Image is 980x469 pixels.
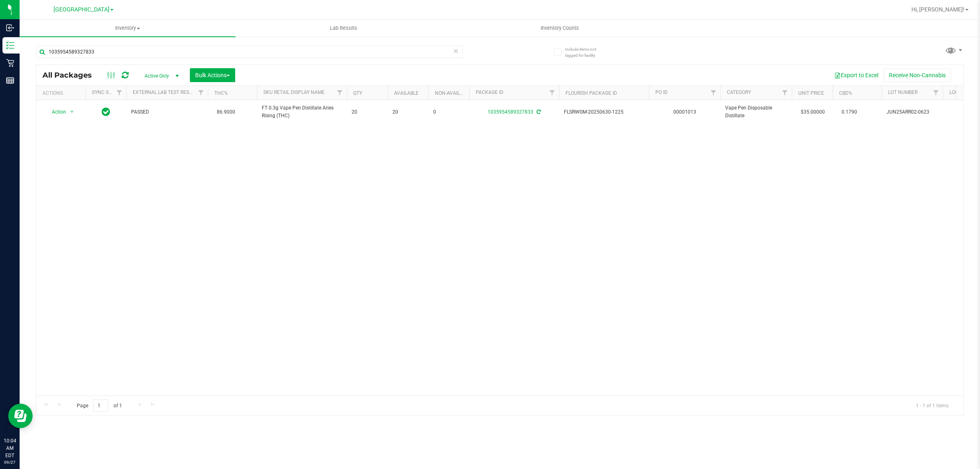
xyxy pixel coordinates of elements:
[546,86,559,100] a: Filter
[911,6,964,13] span: Hi, [PERSON_NAME]!
[194,86,208,100] a: Filter
[67,106,77,118] span: select
[566,90,617,96] a: Flourish Package ID
[70,399,129,412] span: Page of 1
[94,399,108,412] input: 1
[829,68,884,82] button: Export to Excel
[888,89,918,95] a: Lot Number
[564,108,644,116] span: FLSRWGM-20250630-1225
[435,90,471,96] a: Non-Available
[45,106,67,118] span: Action
[333,86,347,100] a: Filter
[102,106,110,118] span: In Sync
[453,46,459,56] span: Clear
[839,90,852,96] a: CBD%
[214,90,228,96] a: THC%
[20,20,236,37] a: Inventory
[727,89,751,95] a: Category
[837,106,861,118] span: 0.1790
[797,106,829,118] span: $35.00000
[263,89,325,95] a: Sku Retail Display Name
[530,25,590,32] span: Inventory Counts
[949,89,976,95] a: Lock Code
[707,86,720,100] a: Filter
[319,25,368,32] span: Lab Results
[53,6,109,13] span: [GEOGRAPHIC_DATA]
[6,76,14,85] inline-svg: Reports
[6,24,14,32] inline-svg: Inbound
[394,90,419,96] a: Available
[433,108,464,116] span: 0
[42,71,100,80] span: All Packages
[488,109,533,115] a: 1035954589327833
[909,399,955,411] span: 1 - 1 of 1 items
[133,89,197,95] a: External Lab Test Result
[565,46,606,58] span: Include items not tagged for facility
[476,89,503,95] a: Package ID
[236,20,452,37] a: Lab Results
[213,106,239,118] span: 86.9000
[673,109,696,115] a: 00001013
[352,108,383,116] span: 20
[886,108,938,116] span: JUN25ARR02-0623
[190,68,235,82] button: Bulk Actions
[113,86,126,100] a: Filter
[778,86,792,100] a: Filter
[8,404,33,428] iframe: Resource center
[92,89,123,95] a: Sync Status
[4,459,16,465] p: 09/27
[929,86,943,100] a: Filter
[4,437,16,459] p: 10:04 AM EDT
[195,72,230,78] span: Bulk Actions
[655,89,668,95] a: PO ID
[884,68,951,82] button: Receive Non-Cannabis
[452,20,668,37] a: Inventory Counts
[353,90,362,96] a: Qty
[262,104,342,120] span: FT 0.3g Vape Pen Distillate Aries Rising (THC)
[20,25,236,32] span: Inventory
[36,46,463,58] input: Search Package ID, Item Name, SKU, Lot or Part Number...
[798,90,824,96] a: Unit Price
[6,41,14,49] inline-svg: Inventory
[6,59,14,67] inline-svg: Retail
[535,109,541,115] span: Sync from Compliance System
[131,108,203,116] span: PASSED
[392,108,423,116] span: 20
[42,90,82,96] div: Actions
[725,104,787,120] span: Vape Pen Disposable Distillate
